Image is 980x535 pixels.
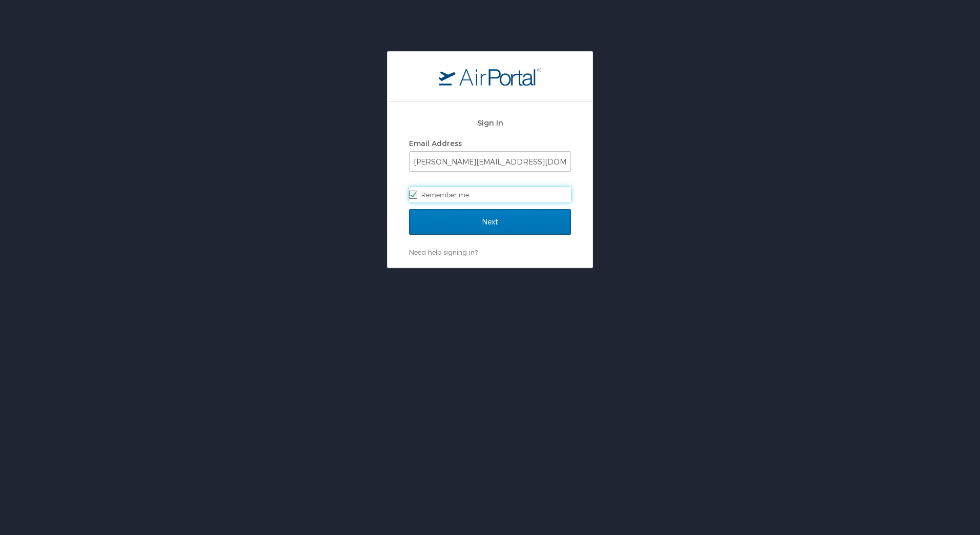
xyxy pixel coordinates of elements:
label: Remember me [409,187,571,202]
a: Need help signing in? [409,248,478,256]
h2: Sign In [409,117,571,129]
img: logo [439,67,541,86]
input: Next [409,209,571,235]
label: Email Address [409,139,462,148]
